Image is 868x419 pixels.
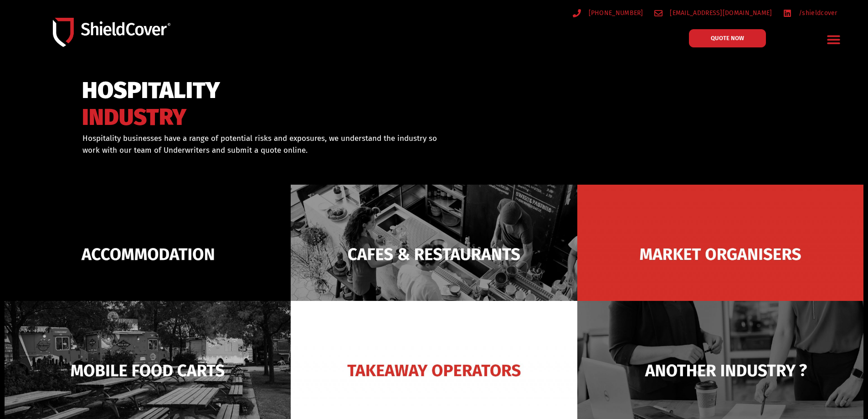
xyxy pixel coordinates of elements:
a: /shieldcover [783,7,837,19]
span: [EMAIL_ADDRESS][DOMAIN_NAME] [668,7,772,19]
span: [PHONE_NUMBER] [586,7,643,19]
span: HOSPITALITY [82,81,220,100]
a: QUOTE NOW [689,29,766,47]
img: Shield-Cover-Underwriting-Australia-logo-full [53,18,170,47]
a: [PHONE_NUMBER] [573,7,643,19]
p: Hospitality businesses have a range of potential risks and exposures, we understand the industry ... [82,133,437,156]
span: /shieldcover [796,7,837,19]
span: QUOTE NOW [711,35,744,41]
div: Menu Toggle [823,29,845,50]
a: [EMAIL_ADDRESS][DOMAIN_NAME] [654,7,772,19]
